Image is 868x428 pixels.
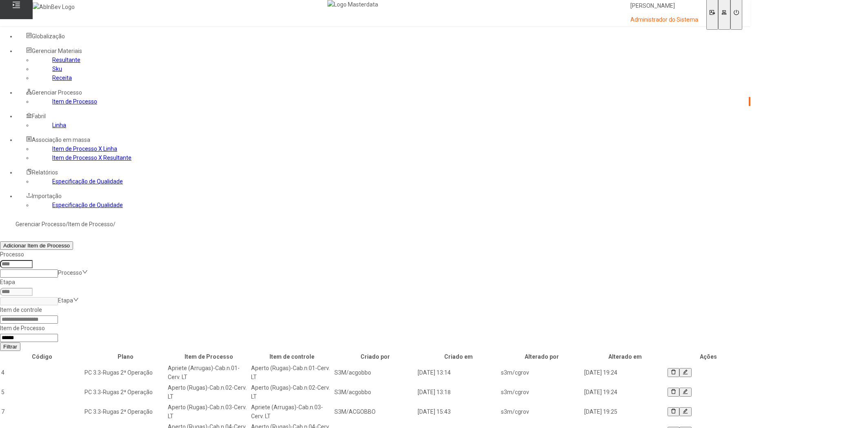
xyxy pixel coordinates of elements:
[33,2,75,11] img: AbInBev Logo
[84,383,167,402] td: PC 3.3-Rugas 2ª Operação
[32,48,82,54] span: Gerenciar Materiais
[630,16,698,24] p: Administrador do Sistema
[334,402,416,421] td: S3M/ACGOBBO
[167,352,250,362] th: Item de Processo
[66,221,68,227] nz-breadcrumb-separator: /
[1,383,83,402] td: 5
[32,193,62,199] span: Importação
[52,98,97,105] a: Item de Processo
[113,221,116,227] nz-breadcrumb-separator: /
[334,352,416,362] th: Criado por
[167,363,250,382] td: Apriete (Arrugas)-Cab.n.01-Cerv. LT
[584,402,666,421] td: [DATE] 19:25
[1,363,83,382] td: 4
[584,363,666,382] td: [DATE] 19:24
[58,297,73,304] nz-select-placeholder: Etapa
[58,269,82,276] nz-select-placeholder: Processo
[501,402,583,421] td: s3m/cgrov
[52,146,117,152] a: Item de Processo X Linha
[32,89,82,96] span: Gerenciar Processo
[32,137,90,143] span: Associação em massa
[167,383,250,402] td: Aperto (Rugas)-Cab.n.02-Cerv. LT
[251,402,333,421] td: Apriete (Arrugas)-Cab.n.03-Cerv. LT
[68,221,113,227] a: Item de Processo
[52,75,72,81] a: Receita
[251,363,333,382] td: Aperto (Rugas)-Cab.n.01-Cerv. LT
[417,352,500,362] th: Criado em
[84,352,167,362] th: Plano
[52,66,62,72] a: Sku
[52,178,123,185] a: Especificação de Qualidade
[501,363,583,382] td: s3m/cgrov
[334,383,416,402] td: S3M/acgobbo
[84,363,167,382] td: PC 3.3-Rugas 2ª Operação
[417,363,500,382] td: [DATE] 13:14
[32,113,46,119] span: Fabril
[417,402,500,421] td: [DATE] 15:43
[501,383,583,402] td: s3m/cgrov
[334,363,416,382] td: S3M/acgobbo
[501,352,583,362] th: Alterado por
[584,352,666,362] th: Alterado em
[52,57,80,63] a: Resultante
[167,402,250,421] td: Aperto (Rugas)-Cab.n.03-Cerv. LT
[1,402,83,421] td: 7
[32,169,58,176] span: Relatórios
[630,2,698,10] p: [PERSON_NAME]
[667,352,750,362] th: Ações
[3,344,17,350] span: Filtrar
[251,352,333,362] th: Item de controle
[1,352,83,362] th: Código
[584,383,666,402] td: [DATE] 19:24
[32,33,65,40] span: Globalização
[84,402,167,421] td: PC 3.3-Rugas 2ª Operação
[251,383,333,402] td: Aperto (Rugas)-Cab.n.02-Cerv. LT
[52,122,66,128] a: Linha
[3,243,70,249] span: Adicionar Item de Processo
[52,202,123,208] a: Especificação de Qualidade
[52,154,131,161] a: Item de Processo X Resultante
[417,383,500,402] td: [DATE] 13:18
[16,221,66,227] a: Gerenciar Processo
